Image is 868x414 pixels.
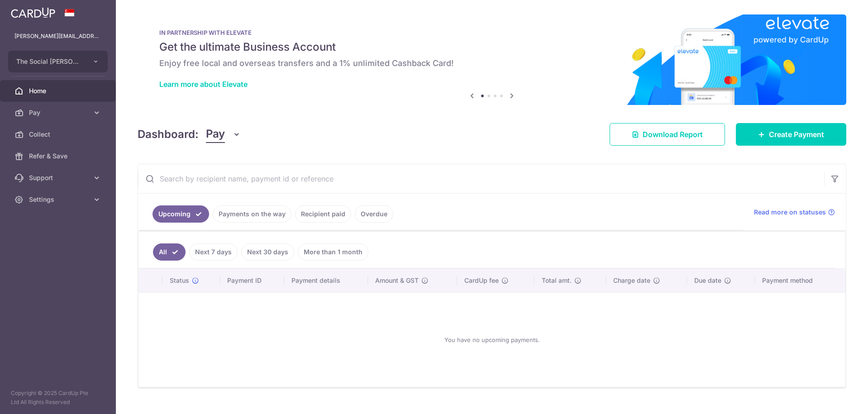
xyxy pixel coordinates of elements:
[138,164,824,193] input: Search by recipient name, payment id or reference
[153,205,209,223] a: Upcoming
[754,208,835,217] a: Read more on statuses
[170,276,189,285] span: Status
[213,205,291,223] a: Payments on the way
[736,123,846,146] a: Create Payment
[29,195,89,204] span: Settings
[153,243,186,261] a: All
[206,126,225,143] span: Pay
[189,243,238,261] a: Next 7 days
[159,40,825,54] h5: Get the ultimate Business Account
[138,126,199,143] h4: Dashboard:
[754,208,826,217] span: Read more on statuses
[159,58,825,69] h6: Enjoy free local and overseas transfers and a 1% unlimited Cashback Card!
[375,276,419,285] span: Amount & GST
[464,276,499,285] span: CardUp fee
[755,269,845,292] th: Payment method
[610,123,725,146] a: Download Report
[16,57,83,66] span: The Social [PERSON_NAME] Pte. Ltd.
[295,205,351,223] a: Recipient paid
[206,126,241,143] button: Pay
[29,86,89,95] span: Home
[149,300,835,380] div: You have no upcoming payments.
[8,51,108,72] button: The Social [PERSON_NAME] Pte. Ltd.
[159,80,248,89] a: Learn more about Elevate
[298,243,368,261] a: More than 1 month
[29,130,89,139] span: Collect
[14,32,101,41] p: [PERSON_NAME][EMAIL_ADDRESS][DOMAIN_NAME]
[159,29,825,36] p: IN PARTNERSHIP WITH ELEVATE
[29,108,89,117] span: Pay
[138,14,846,105] img: Renovation banner
[241,243,294,261] a: Next 30 days
[355,205,393,223] a: Overdue
[11,7,55,18] img: CardUp
[542,276,572,285] span: Total amt.
[694,276,721,285] span: Due date
[284,269,367,292] th: Payment details
[613,276,650,285] span: Charge date
[220,269,284,292] th: Payment ID
[643,129,703,140] span: Download Report
[29,152,89,161] span: Refer & Save
[29,173,89,182] span: Support
[769,129,824,140] span: Create Payment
